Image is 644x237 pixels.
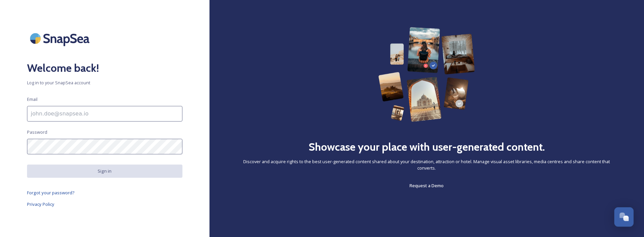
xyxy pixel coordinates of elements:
[614,207,634,227] button: Open Chat
[410,182,444,189] span: Request a Demo
[27,129,47,135] span: Password
[27,106,182,122] input: john.doe@snapsea.io
[27,96,38,103] span: Email
[308,139,545,155] h2: Showcase your place with user-generated content.
[27,165,182,178] button: Sign in
[27,27,95,50] img: SnapSea Logo
[27,200,182,208] a: Privacy Policy
[27,189,182,197] a: Forgot your password?
[378,27,475,122] img: 63b42ca75bacad526042e722_Group%20154-p-800.png
[237,158,617,171] span: Discover and acquire rights to the best user-generated content shared about your destination, att...
[27,201,54,207] span: Privacy Policy
[27,80,182,86] span: Log in to your SnapSea account
[27,190,75,196] span: Forgot your password?
[27,60,182,76] h2: Welcome back!
[410,181,444,190] a: Request a Demo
